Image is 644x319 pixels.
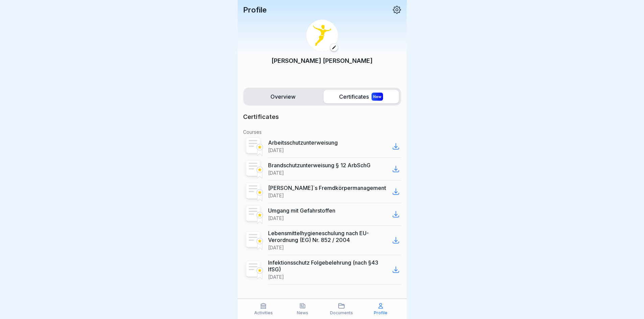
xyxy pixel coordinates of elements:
[268,193,284,199] p: [DATE]
[268,139,338,146] p: Arbeitsschutzunterweisung
[268,245,284,251] p: [DATE]
[324,90,399,103] label: Certificates
[306,20,338,51] img: vd4jgc378hxa8p7qw0fvrl7x.png
[243,5,267,14] p: Profile
[268,170,284,176] p: [DATE]
[268,259,390,273] p: Infektionsschutz Folgebelehrung (nach §43 IfSG)
[268,147,284,153] p: [DATE]
[372,93,383,101] div: New
[268,162,371,169] p: Brandschutzunterweisung § 12 ArbSchG
[374,311,387,315] p: Profile
[271,56,373,65] p: [PERSON_NAME] [PERSON_NAME]
[245,90,321,103] label: Overview
[243,129,401,135] p: Courses
[254,311,273,315] p: Activities
[268,215,284,221] p: [DATE]
[330,311,353,315] p: Documents
[297,311,308,315] p: News
[243,113,279,121] p: Certificates
[268,207,335,214] p: Umgang mit Gefahrstoffen
[268,230,390,243] p: Lebensmittelhygieneschulung nach EU-Verordnung (EG) Nr. 852 / 2004
[268,185,386,191] p: [PERSON_NAME]`s Fremdkörpermanagement
[268,274,284,280] p: [DATE]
